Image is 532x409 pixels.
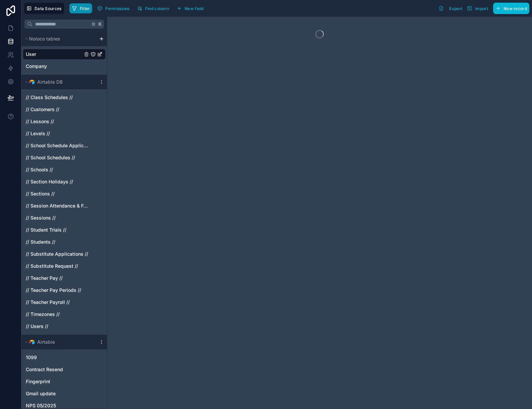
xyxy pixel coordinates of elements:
a: New record [490,3,529,14]
span: Permissions [105,6,129,11]
span: Import [475,6,488,11]
button: Find column [135,3,172,13]
button: Import [465,3,490,14]
button: New field [174,3,206,13]
span: Data Sources [35,6,62,11]
span: Find column [145,6,169,11]
span: New record [504,6,527,11]
button: Permissions [95,3,132,13]
span: K [98,22,103,26]
a: Permissions [95,3,134,13]
button: Filter [69,3,92,13]
button: Export [436,3,465,14]
span: Export [449,6,462,11]
button: Data Sources [24,3,64,14]
span: New field [185,6,204,11]
span: Filter [80,6,90,11]
button: New record [493,3,529,14]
